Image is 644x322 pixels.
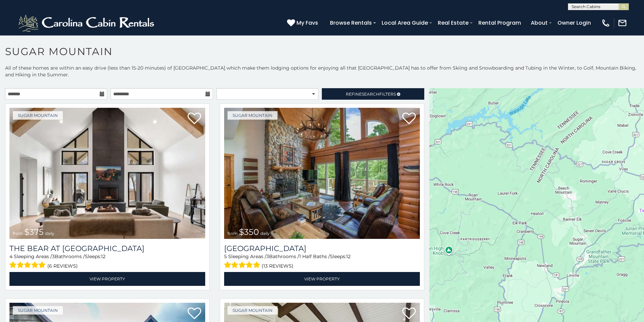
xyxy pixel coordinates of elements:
span: 5 [224,253,227,259]
a: RefineSearchFilters [322,88,424,100]
span: 12 [101,253,105,259]
a: Add to favorites [188,307,201,321]
a: Add to favorites [402,307,416,321]
span: (13 reviews) [262,262,293,270]
div: Sleeping Areas / Bathrooms / Sleeps: [9,253,205,270]
a: Browse Rentals [327,17,375,29]
a: Sugar Mountain [228,306,278,315]
a: Sugar Mountain [13,111,63,120]
a: Local Area Guide [378,17,431,29]
span: 12 [346,253,351,259]
a: Sugar Mountain [13,306,63,315]
a: My Favs [287,19,320,27]
img: Grouse Moor Lodge [224,108,420,239]
span: $375 [24,227,44,237]
span: 1 Half Baths / [299,253,330,259]
a: Add to favorites [188,112,201,126]
a: Grouse Moor Lodge from $350 daily [224,108,420,239]
a: Real Estate [434,17,472,29]
h3: Grouse Moor Lodge [224,244,420,253]
img: The Bear At Sugar Mountain [9,108,205,239]
a: Owner Login [554,17,594,29]
a: View Property [9,272,205,286]
a: The Bear At [GEOGRAPHIC_DATA] [9,244,205,253]
a: About [527,17,551,29]
img: White-1-2.png [17,13,157,33]
a: [GEOGRAPHIC_DATA] [224,244,420,253]
a: Sugar Mountain [228,111,278,120]
span: 4 [9,253,13,259]
span: daily [260,231,270,236]
span: Search [362,92,379,97]
h3: The Bear At Sugar Mountain [9,244,205,253]
div: Sleeping Areas / Bathrooms / Sleeps: [224,253,420,270]
a: View Property [224,272,420,286]
a: The Bear At Sugar Mountain from $375 daily [9,108,205,239]
span: (6 reviews) [47,262,78,270]
span: $350 [239,227,259,237]
img: mail-regular-white.png [618,18,627,28]
span: from [13,231,23,236]
img: phone-regular-white.png [601,18,611,28]
a: Add to favorites [402,112,416,126]
span: My Favs [296,19,318,27]
span: from [228,231,238,236]
span: 3 [266,253,269,259]
span: 3 [52,253,55,259]
a: Rental Program [475,17,524,29]
span: daily [45,231,54,236]
span: Refine Filters [346,92,396,97]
